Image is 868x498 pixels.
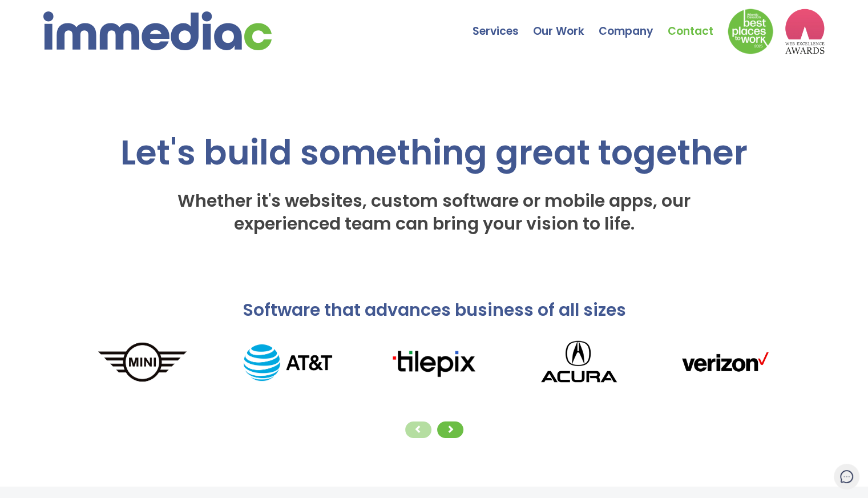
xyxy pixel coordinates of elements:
span: Let's build something great together [120,128,748,176]
img: AT%26T_logo.png [215,344,361,381]
a: Services [473,3,533,43]
img: tilepixLogo.png [361,347,506,379]
img: Acura_logo.png [506,333,652,392]
a: Contact [668,3,728,43]
img: Down [728,9,773,54]
span: Software that advances business of all sizes [243,298,626,322]
a: Company [599,3,668,43]
img: immediac [43,11,272,50]
a: Our Work [533,3,599,43]
img: logo2_wea_nobg.webp [785,9,825,54]
img: MINI_logo.png [70,340,215,385]
span: Whether it's websites, custom software or mobile apps, our experienced team can bring your vision... [177,188,691,236]
img: verizonLogo.png [652,347,797,378]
